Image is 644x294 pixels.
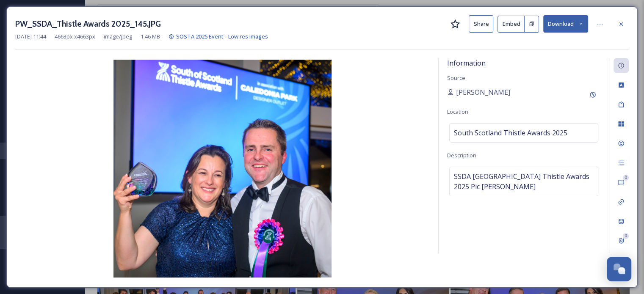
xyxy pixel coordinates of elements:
span: Description [447,151,476,159]
button: Embed [498,16,525,33]
button: Open Chat [607,257,631,281]
span: SOSTA 2025 Event - Low res images [176,33,268,40]
span: SSDA [GEOGRAPHIC_DATA] Thistle Awards 2025 Pic [PERSON_NAME] [454,171,594,192]
span: South Scotland Thistle Awards 2025 [454,128,567,138]
div: 0 [623,233,629,239]
span: Location [447,108,468,115]
button: Share [469,15,493,33]
button: Download [543,15,588,33]
span: Information [447,58,486,68]
span: 1.46 MB [141,33,160,41]
span: Source [447,74,465,82]
h3: PW_SSDA_Thistle Awards 2025_145.JPG [15,18,161,30]
span: [PERSON_NAME] [456,87,510,97]
span: 4663 px x 4663 px [55,33,95,41]
span: [DATE] 11:44 [15,33,46,41]
div: 0 [623,175,629,181]
img: PW_SSDA_Thistle%20Awards%202025_145.JPG [15,60,430,278]
span: image/jpeg [104,33,132,41]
